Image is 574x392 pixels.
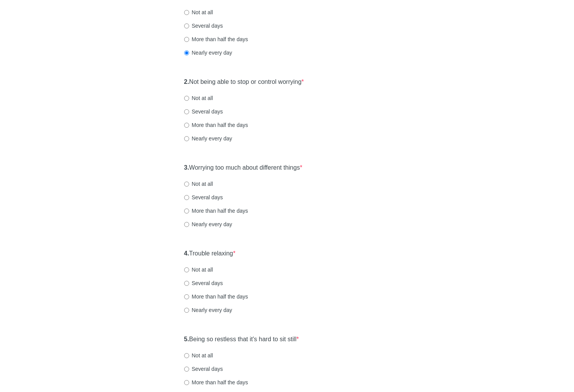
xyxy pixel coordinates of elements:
input: More than half the days [184,294,189,299]
input: More than half the days [184,123,189,128]
input: More than half the days [184,37,189,42]
input: Nearly every day [184,222,189,227]
label: Nearly every day [184,306,232,314]
label: Several days [184,365,223,373]
label: Not at all [184,266,213,274]
label: Several days [184,22,223,30]
input: Nearly every day [184,308,189,313]
label: Not being able to stop or control worrying [184,78,304,87]
label: Not at all [184,94,213,102]
input: Not at all [184,353,189,358]
input: Several days [184,23,189,28]
label: More than half the days [184,293,248,300]
input: Not at all [184,10,189,15]
label: Being so restless that it's hard to sit still [184,335,299,344]
input: Not at all [184,96,189,101]
input: Several days [184,195,189,200]
input: More than half the days [184,209,189,214]
input: Several days [184,281,189,286]
strong: 5. [184,336,189,342]
label: Trouble relaxing [184,249,236,258]
strong: 4. [184,250,189,257]
label: More than half the days [184,379,248,386]
label: More than half the days [184,121,248,129]
label: More than half the days [184,207,248,215]
input: Not at all [184,182,189,187]
input: More than half the days [184,380,189,385]
label: Nearly every day [184,135,232,142]
input: Not at all [184,267,189,272]
label: Several days [184,108,223,115]
label: Not at all [184,180,213,188]
label: Nearly every day [184,49,232,57]
input: Nearly every day [184,136,189,141]
label: Not at all [184,352,213,359]
label: Several days [184,193,223,201]
label: Not at all [184,8,213,16]
label: Nearly every day [184,220,232,228]
label: More than half the days [184,35,248,43]
input: Several days [184,367,189,372]
strong: 3. [184,164,189,171]
input: Nearly every day [184,50,189,55]
input: Several days [184,109,189,114]
label: Several days [184,279,223,287]
label: Worrying too much about different things [184,163,302,172]
strong: 2. [184,78,189,85]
